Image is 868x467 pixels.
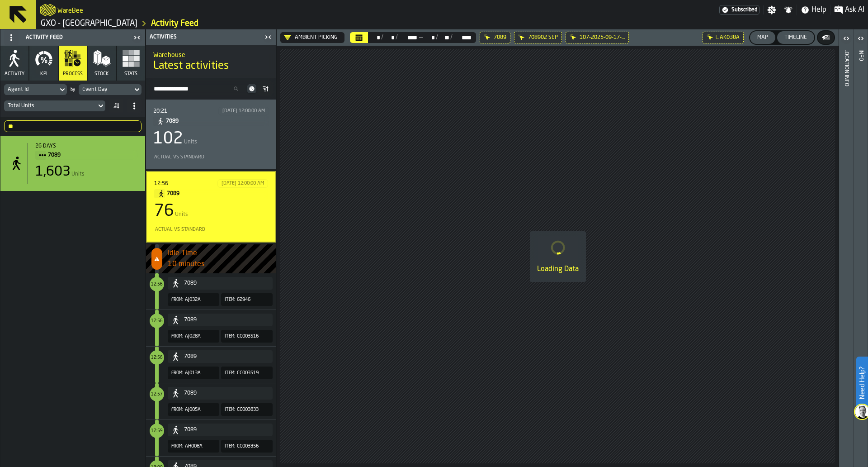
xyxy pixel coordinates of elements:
[764,5,780,14] label: button-toggle-Settings
[146,420,276,456] div: EventTitle
[154,179,268,199] div: Title
[154,224,268,234] div: StatList-item-Actual vs Standard
[854,29,868,467] header: Info
[79,84,142,95] div: DropdownMenuValue-eventDay
[40,18,452,29] nav: Breadcrumb
[185,407,201,413] span: AJ005A
[151,429,163,433] span: timestamp: Tue Sep 02 2025 12:59:29 GMT+0100 (British Summer Time)
[167,189,261,199] span: 7089
[168,277,273,290] button: button-7089
[40,2,56,18] a: logo-header
[284,34,337,41] div: DropdownMenuValue-TmK94kQkw9xMGbuopW5fq
[4,84,67,95] div: DropdownMenuValue-agentId
[153,59,229,73] span: Latest activities
[750,31,775,44] button: button-Map
[383,34,396,41] div: Select date range
[153,107,269,115] div: Start: 9/1/2025, 8:21:35 PM - End: 9/1/2025, 9:33:27 PM
[153,107,269,126] div: Title
[146,310,276,346] div: EventTitle
[184,280,269,286] div: 7089
[153,154,265,160] div: Actual vs Standard
[221,406,235,413] div: Item:
[168,259,276,270] span: 10 minutes
[184,139,197,145] span: Units
[154,181,216,187] div: 12:56
[484,34,491,41] div: Hide filter
[8,86,54,93] div: DropdownMenuValue-agentId
[155,347,159,383] span: LegendItem
[797,5,830,15] label: button-toggle-Help
[146,100,276,169] div: stat-
[811,5,826,15] span: Help
[0,136,145,191] div: stat-
[151,282,163,286] span: timestamp: Tue Sep 02 2025 12:56:05 GMT+0100 (British Summer Time)
[225,444,235,449] span: Item:
[184,353,269,360] div: 7089
[154,227,264,233] div: Actual vs Standard
[225,297,235,302] span: Item:
[146,273,276,310] div: EventTitle
[2,30,131,45] div: Activity Feed
[858,48,864,465] div: Info
[35,143,138,160] div: Title
[40,71,47,77] span: KPI
[168,333,183,340] div: From:
[494,34,506,41] span: 7089
[153,152,269,162] div: StatList-item-Actual vs Standard
[166,116,262,126] span: 7089
[146,383,276,419] div: EventTitle
[168,350,273,363] div: Item
[168,314,273,326] div: Item
[131,32,143,43] label: button-toggle-Close me
[221,296,235,303] div: Item:
[818,31,834,44] button: button-
[175,211,188,218] span: Units
[450,34,453,41] div: /
[4,100,105,111] div: DropdownMenuValue-uomCount
[237,297,250,303] span: 62946
[716,35,719,40] div: L.
[153,152,269,162] div: RAW: Actual: N/A vs N/A
[48,150,131,160] span: 7089
[225,407,235,412] span: Item:
[151,319,163,323] span: timestamp: Tue Sep 02 2025 12:56:25 GMT+0100 (British Summer Time)
[150,387,164,401] span: counterLabel
[155,310,159,346] span: LegendItem
[63,71,83,77] span: process
[168,277,273,290] div: Item
[150,350,164,365] span: counterLabel
[221,370,235,376] div: Item:
[221,333,235,340] div: Item:
[839,29,853,467] header: Location Info
[154,202,174,220] div: 76
[155,383,159,419] span: LegendItem
[518,34,525,41] div: Hide filter
[168,387,273,400] button: button-7089
[369,34,381,41] div: Select date range
[151,248,162,270] span: counterLabel
[237,443,259,449] span: CC003356
[154,179,268,188] div: Start: 9/2/2025, 12:56:05 PM - End: 9/2/2025, 1:42:57 PM
[185,370,201,376] span: AJ013A
[171,297,183,302] span: From:
[719,5,759,15] a: link-to-/wh/i/ae0cd702-8cb1-4091-b3be-0aee77957c79/settings/billing
[171,371,183,376] span: From:
[154,225,268,234] div: RAW: Actual: N/A vs N/A
[280,32,344,43] div: DropdownMenuValue-TmK94kQkw9xMGbuopW5fq
[168,387,273,400] div: Item
[124,71,137,77] span: Stats
[424,34,436,41] div: Select date range
[185,297,201,303] span: AJ032A
[731,7,757,13] span: Subscribed
[171,407,183,412] span: From:
[398,34,418,41] div: Select date range
[5,71,24,77] span: Activity
[41,19,137,29] a: link-to-/wh/i/ae0cd702-8cb1-4091-b3be-0aee77957c79
[262,32,274,43] label: button-toggle-Close me
[153,108,217,114] div: 20:21
[150,277,164,291] span: counterLabel
[150,424,164,438] span: counterLabel
[168,350,273,363] button: button-7089
[168,314,273,326] button: button-7089
[453,34,472,41] div: Select date range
